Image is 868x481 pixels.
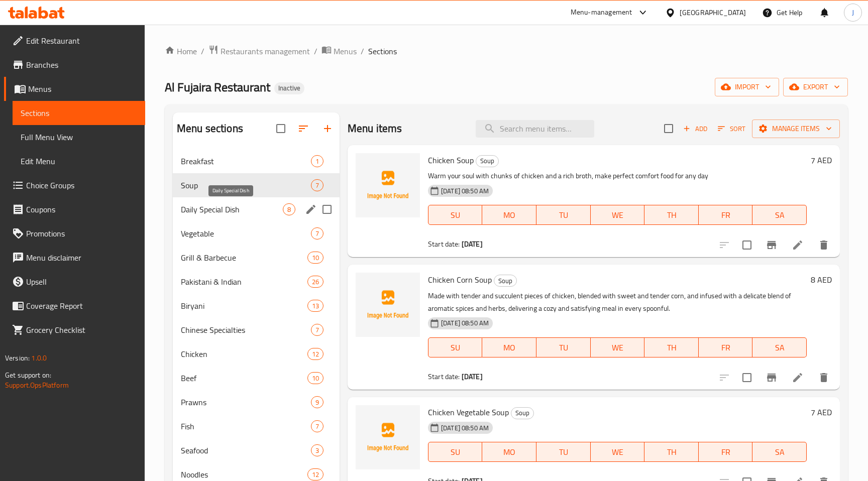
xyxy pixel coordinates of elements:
div: Fish7 [173,414,340,438]
div: items [311,324,323,336]
button: TH [644,205,699,225]
div: Beef10 [173,366,340,390]
span: [DATE] 08:50 AM [437,186,493,196]
div: items [311,227,323,239]
span: Menu disclaimer [26,252,137,264]
button: delete [812,233,836,257]
span: Soup [494,275,516,287]
span: 1.0.0 [31,351,47,365]
div: Noodles [181,468,307,480]
span: Inactive [274,84,304,92]
span: TH [648,445,695,459]
h6: 7 AED [811,153,832,167]
span: Sections [21,107,137,119]
span: MO [486,208,532,222]
span: Seafood [181,444,311,456]
span: Chicken [181,348,307,360]
div: items [307,348,323,360]
span: Grocery Checklist [26,324,137,336]
button: export [783,78,848,96]
h2: Menu items [348,121,402,136]
span: Select section [658,118,679,139]
span: Daily Special Dish [181,203,283,215]
span: Menus [334,45,357,57]
span: Chicken Vegetable Soup [428,405,509,420]
div: Menu-management [571,7,632,19]
div: Soup [181,179,311,191]
button: TU [536,205,591,225]
span: SA [756,445,803,459]
a: Menus [4,77,145,101]
span: 10 [308,253,323,263]
span: Edit Menu [21,155,137,167]
span: Promotions [26,227,137,239]
button: Add [679,121,711,137]
button: SU [428,337,482,357]
img: Chicken Corn Soup [356,273,420,337]
span: TH [648,208,695,222]
a: Menus [321,45,357,58]
div: Soup [476,155,499,167]
div: items [307,252,323,264]
button: TH [644,337,699,357]
span: Full Menu View [21,131,137,143]
button: import [715,78,779,96]
span: Vegetable [181,227,311,239]
button: TU [536,442,591,462]
span: Upsell [26,276,137,288]
div: Beef [181,372,307,384]
span: 26 [308,277,323,287]
span: Breakfast [181,155,311,167]
div: Grill & Barbecue10 [173,246,340,270]
div: items [311,155,323,167]
span: 10 [308,374,323,383]
li: / [361,45,364,57]
button: SU [428,205,482,225]
button: Add section [315,116,340,141]
a: Promotions [4,221,145,246]
div: [GEOGRAPHIC_DATA] [680,7,746,18]
a: Edit menu item [792,239,804,251]
span: SU [432,340,478,355]
span: 12 [308,349,323,359]
span: Chicken Corn Soup [428,272,492,287]
span: J [852,7,854,18]
a: Support.OpsPlatform [5,379,69,392]
span: 12 [308,470,323,479]
button: Manage items [752,119,840,138]
span: Coupons [26,203,137,215]
div: Chinese Specialties [181,324,311,336]
h6: 8 AED [811,273,832,287]
a: Edit menu item [792,372,804,384]
div: Vegetable7 [173,221,340,246]
span: Get support on: [5,369,51,382]
a: Menu disclaimer [4,246,145,270]
span: Add item [679,121,711,137]
button: FR [699,337,753,357]
img: Chicken Vegetable Soup [356,405,420,469]
span: import [723,81,771,93]
span: 7 [311,325,323,335]
span: TU [540,340,587,355]
span: Fish [181,420,311,432]
div: Biryani [181,300,307,312]
img: Chicken Soup [356,153,420,217]
button: WE [591,205,645,225]
span: Edit Restaurant [26,35,137,47]
a: Full Menu View [13,125,145,149]
div: Soup [494,275,517,287]
span: SU [432,208,478,222]
span: 13 [308,301,323,311]
button: Branch-specific-item [759,366,784,390]
button: SA [752,205,807,225]
span: 7 [311,229,323,238]
div: items [311,179,323,191]
span: Soup [511,407,533,419]
p: Warm your soul with chunks of chicken and a rich broth, make perfect comfort food for any day [428,170,807,182]
span: Version: [5,351,30,365]
li: / [314,45,317,57]
div: Daily Special Dish8edit [173,197,340,221]
span: Sections [368,45,397,57]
